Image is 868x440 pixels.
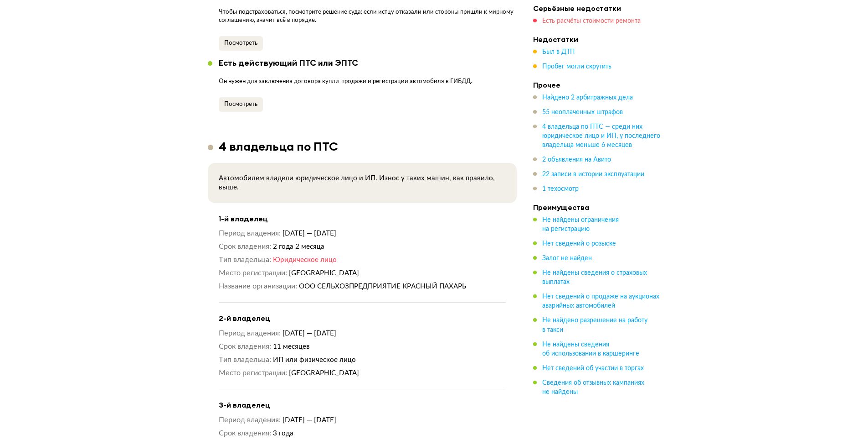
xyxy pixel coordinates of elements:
[219,400,506,410] h4: 3-й владелец
[542,217,619,232] span: Не найдены ограничения на регистрацию
[219,229,281,238] dt: Период владения
[219,58,472,68] div: Есть действующий ПТС или ЭПТС
[219,139,338,153] h3: 4 владельца по ПТС
[542,379,644,395] span: Сведения об отзывных кампаниях не найдены
[533,35,661,44] h4: Недостатки
[282,230,336,237] span: [DATE] — [DATE]
[542,18,641,24] span: Есть расчёты стоимости ремонта
[289,370,359,377] span: [GEOGRAPHIC_DATA]
[219,355,271,365] dt: Тип владельца
[219,242,271,251] dt: Срок владения
[219,36,263,51] button: Посмотреть
[542,317,647,333] span: Не найдено разрешение на работу в такси
[219,282,297,291] dt: Название организации
[542,293,659,309] span: Нет сведений о продаже на аукционах аварийных автомобилей
[273,343,310,350] span: 11 месяцев
[219,329,281,338] dt: Период владения
[219,97,263,112] button: Посмотреть
[219,8,517,25] p: Чтобы подстраховаться, посмотрите решение суда: если истцу отказали или стороны пришли к мирному ...
[542,157,611,163] span: 2 объявления на Авито
[289,270,359,277] span: [GEOGRAPHIC_DATA]
[542,49,575,55] span: Был в ДТП
[542,124,660,148] span: 4 владельца по ПТС — среди них юридическое лицо и ИП, у последнего владельца меньше 6 месяцев
[533,80,661,89] h4: Прочее
[542,63,611,70] span: Пробег могли скрутить
[219,174,506,192] p: Автомобилем владели юридическое лицо и ИП. Износ у таких машин, как правило, выше.
[224,101,257,107] span: Посмотреть
[219,314,506,323] h4: 2-й владелец
[219,78,472,86] p: Он нужен для заключения договора купли-продажи и регистрации автомобиля в ГИБДД.
[273,356,356,363] span: ИП или физическое лицо
[533,4,661,13] h4: Серьёзные недостатки
[299,283,466,290] span: ООО СЕЛЬХОЗПРЕДПРИЯТИЕ КРАСНЫЙ ПАХАРЬ
[542,186,579,192] span: 1 техосмотр
[219,342,271,351] dt: Срок владения
[542,109,623,115] span: 55 неоплаченных штрафов
[219,268,287,278] dt: Место регистрации
[542,241,616,247] span: Нет сведений о розыске
[533,203,661,212] h4: Преимущества
[282,330,336,337] span: [DATE] — [DATE]
[219,214,506,224] h4: 1-й владелец
[219,429,271,438] dt: Срок владения
[542,341,639,356] span: Не найдены сведения об использовании в каршеринге
[224,40,257,46] span: Посмотреть
[219,368,287,378] dt: Место регистрации
[542,270,647,285] span: Не найдены сведения о страховых выплатах
[542,365,644,371] span: Нет сведений об участии в торгах
[273,243,324,250] span: 2 года 2 месяца
[282,417,336,424] span: [DATE] — [DATE]
[219,415,281,425] dt: Период владения
[542,171,644,178] span: 22 записи в истории эксплуатации
[273,430,293,437] span: 3 года
[273,257,337,263] span: Юридическое лицо
[219,255,271,265] dt: Тип владельца
[542,255,592,262] span: Залог не найден
[542,94,633,101] span: Найдено 2 арбитражных дела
